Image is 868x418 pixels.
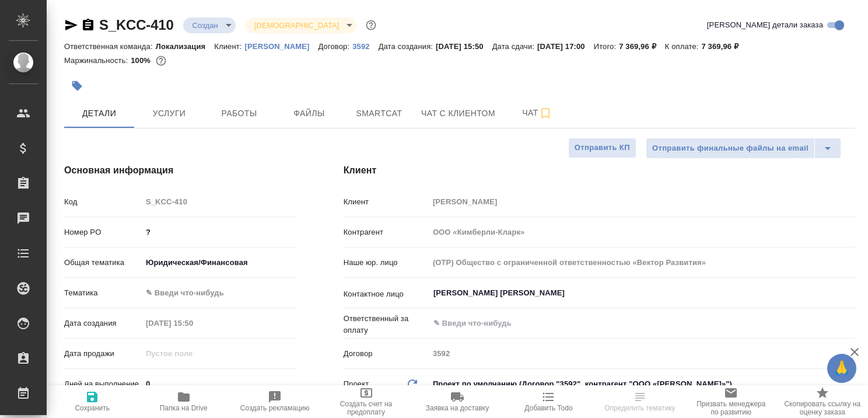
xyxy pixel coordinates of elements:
[47,385,138,418] button: Сохранить
[412,385,503,418] button: Заявка на доставку
[421,106,495,121] span: Чат с клиентом
[99,17,174,33] a: S_KCC-410
[344,196,429,208] p: Клиент
[426,404,489,412] span: Заявка на доставку
[646,138,815,159] button: Отправить финальные файлы на email
[142,224,297,241] input: ✎ Введи что-нибудь
[183,18,236,33] div: Создан
[64,73,90,99] button: Добавить тэг
[827,354,856,383] button: 🙏
[429,224,855,241] input: Пустое поле
[344,378,369,390] p: Проект
[538,106,552,120] svg: Подписаться
[142,345,244,362] input: Пустое поле
[142,375,297,392] input: ✎ Введи что-нибудь
[75,404,110,412] span: Сохранить
[146,287,283,299] div: ✎ Введи что-нибудь
[189,20,222,30] button: Создан
[240,404,310,412] span: Создать рекламацию
[281,106,337,121] span: Файлы
[344,163,855,177] h4: Клиент
[363,18,379,33] button: Доп статусы указывают на важность/срочность заказа
[138,385,229,418] button: Папка на Drive
[429,345,855,362] input: Пустое поле
[64,378,142,390] p: Дней на выполнение
[701,42,747,51] p: 7 369,96 ₽
[619,42,665,51] p: 7 369,96 ₽
[665,42,702,51] p: К оплате:
[524,404,572,412] span: Добавить Todo
[707,19,823,31] span: [PERSON_NAME] детали заказа
[429,193,855,210] input: Пустое поле
[142,315,244,332] input: Пустое поле
[344,288,429,300] p: Контактное лицо
[849,322,851,325] button: Open
[652,142,808,155] span: Отправить финальные файлы на email
[142,283,297,303] div: ✎ Введи что-нибудь
[64,56,131,65] p: Маржинальность:
[142,253,297,273] div: Юридическая/Финансовая
[64,348,142,360] p: Дата продажи
[64,42,156,51] p: Ответственная команда:
[352,41,378,51] a: 3592
[604,404,675,412] span: Определить тематику
[344,313,429,336] p: Ответственный за оплату
[692,400,769,416] span: Призвать менеджера по развитию
[156,42,215,51] p: Локализация
[352,42,378,51] p: 3592
[245,42,318,51] p: [PERSON_NAME]
[81,18,95,32] button: Скопировать ссылку
[646,138,841,159] div: split button
[245,18,356,33] div: Создан
[251,20,342,30] button: [DEMOGRAPHIC_DATA]
[344,257,429,269] p: Наше юр. лицо
[429,374,855,394] div: Проект по умолчанию (Договор "3592", контрагент "ООО «[PERSON_NAME]»")
[594,42,619,51] p: Итого:
[568,138,636,158] button: Отправить КП
[211,106,267,121] span: Работы
[64,287,142,299] p: Тематика
[160,404,208,412] span: Папка на Drive
[832,356,852,381] span: 🙏
[784,400,861,416] span: Скопировать ссылку на оценку заказа
[509,106,565,120] span: Чат
[64,227,142,238] p: Номер PO
[351,106,407,121] span: Smartcat
[432,316,813,330] input: ✎ Введи что-нибудь
[344,227,429,238] p: Контрагент
[64,257,142,269] p: Общая тематика
[320,385,411,418] button: Создать счет на предоплату
[849,292,851,294] button: Open
[64,318,142,329] p: Дата создания
[327,400,404,416] span: Создать счет на предоплату
[429,254,855,271] input: Пустое поле
[436,42,492,51] p: [DATE] 15:50
[214,42,244,51] p: Клиент:
[229,385,320,418] button: Создать рекламацию
[575,141,630,155] span: Отправить КП
[141,106,197,121] span: Услуги
[245,41,318,51] a: [PERSON_NAME]
[64,163,297,177] h4: Основная информация
[492,42,537,51] p: Дата сдачи:
[685,385,776,418] button: Призвать менеджера по развитию
[64,18,78,32] button: Скопировать ссылку для ЯМессенджера
[153,53,169,68] button: 0.00 RUB;
[503,385,594,418] button: Добавить Todo
[318,42,352,51] p: Договор:
[537,42,594,51] p: [DATE] 17:00
[64,196,142,208] p: Код
[379,42,436,51] p: Дата создания:
[131,56,153,65] p: 100%
[777,385,868,418] button: Скопировать ссылку на оценку заказа
[344,348,429,360] p: Договор
[142,193,297,210] input: Пустое поле
[594,385,685,418] button: Определить тематику
[71,106,127,121] span: Детали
